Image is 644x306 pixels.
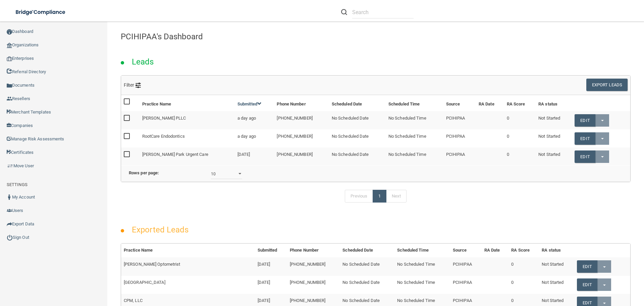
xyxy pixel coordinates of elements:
td: 0 [504,111,536,129]
td: RootCare Endodontics [140,129,235,147]
th: RA status [536,95,572,111]
td: Not Started [536,147,572,165]
th: Practice Name [140,95,235,111]
td: No Scheduled Date [329,147,386,165]
td: [PERSON_NAME] Park Urgent Care [140,147,235,165]
td: Not Started [536,111,572,129]
img: ic-search.3b580494.png [341,9,347,15]
td: a day ago [235,111,274,129]
iframe: Drift Widget Chat Controller [528,258,636,285]
th: RA Date [476,95,504,111]
th: RA status [539,244,574,257]
img: ic_power_dark.7ecde6b1.png [7,234,13,241]
span: Filter [124,82,141,88]
td: [PHONE_NUMBER] [274,147,329,165]
td: [PHONE_NUMBER] [274,129,329,147]
td: 0 [504,147,536,165]
td: 0 [508,276,539,294]
td: [DATE] [235,147,274,165]
img: briefcase.64adab9b.png [7,163,13,169]
td: [PHONE_NUMBER] [287,257,340,275]
input: Search [352,6,414,18]
td: PCIHIPAA [443,129,476,147]
td: No Scheduled Date [340,257,394,275]
img: bridge_compliance_login_screen.278c3ca4.svg [10,5,72,19]
td: No Scheduled Time [386,147,443,165]
td: [GEOGRAPHIC_DATA] [121,276,255,294]
img: ic_user_dark.df1a06c3.png [7,194,12,200]
a: Edit [575,150,595,163]
th: RA Score [504,95,536,111]
th: Scheduled Date [329,95,386,111]
th: Scheduled Date [340,244,394,257]
td: Not Started [536,129,572,147]
td: [PERSON_NAME] PLLC [140,111,235,129]
img: ic_dashboard_dark.d01f4a41.png [7,29,12,35]
td: [DATE] [255,276,287,294]
th: Scheduled Time [394,244,450,257]
td: PCIHIPAA [450,257,482,275]
a: Edit [575,114,595,127]
a: 1 [373,190,386,203]
h2: Exported Leads [125,220,195,239]
h2: Leads [125,52,161,71]
td: No Scheduled Time [386,129,443,147]
td: PCIHIPAA [443,147,476,165]
th: RA Date [482,244,509,257]
img: ic_reseller.de258add.png [7,96,12,101]
a: Previous [345,190,373,203]
td: No Scheduled Time [394,257,450,275]
td: PCIHIPAA [443,111,476,129]
td: No Scheduled Date [329,129,386,147]
b: Rows per page: [129,170,159,175]
a: Submitted [237,101,262,106]
td: [PHONE_NUMBER] [287,276,340,294]
td: [PERSON_NAME] Optometrist [121,257,255,275]
td: PCIHIPAA [450,276,482,294]
img: icon-users.e205127d.png [7,208,12,213]
img: icon-documents.8dae5593.png [7,83,12,88]
img: icon-filter@2x.21656d0b.png [136,83,141,88]
th: Phone Number [274,95,329,111]
img: icon-export.b9366987.png [7,221,12,227]
th: Practice Name [121,244,255,257]
td: No Scheduled Date [329,111,386,129]
th: RA Score [508,244,539,257]
td: No Scheduled Time [394,276,450,294]
a: Next [386,190,406,203]
td: 0 [504,129,536,147]
img: organization-icon.f8decf85.png [7,43,12,48]
a: Edit [575,132,595,145]
th: Submitted [255,244,287,257]
th: Source [443,95,476,111]
td: No Scheduled Time [386,111,443,129]
img: enterprise.0d942306.png [7,56,12,61]
td: a day ago [235,129,274,147]
th: Phone Number [287,244,340,257]
td: No Scheduled Date [340,276,394,294]
td: Not Started [539,257,574,275]
label: SETTINGS [7,181,28,189]
h4: PCIHIPAA's Dashboard [121,32,631,41]
td: 0 [508,257,539,275]
button: Export Leads [586,79,628,91]
td: [PHONE_NUMBER] [274,111,329,129]
th: Scheduled Time [386,95,443,111]
td: [DATE] [255,257,287,275]
th: Source [450,244,482,257]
